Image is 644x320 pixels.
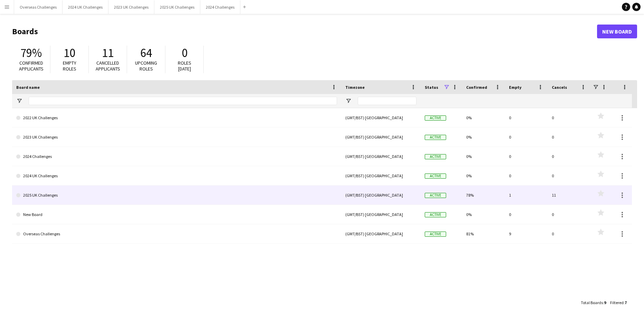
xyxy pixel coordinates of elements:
[178,60,191,72] span: Roles [DATE]
[581,296,606,309] div: :
[16,147,337,166] a: 2024 Challenges
[462,205,505,224] div: 0%
[425,232,446,237] span: Active
[505,186,548,205] div: 1
[20,45,42,60] span: 79%
[16,166,337,186] a: 2024 UK Challenges
[462,166,505,185] div: 0%
[16,128,337,147] a: 2023 UK Challenges
[462,128,505,147] div: 0%
[345,85,365,90] span: Timezone
[358,97,416,105] input: Timezone Filter Input
[462,147,505,166] div: 0%
[548,128,590,147] div: 0
[505,205,548,224] div: 0
[102,45,114,60] span: 11
[200,0,240,14] button: 2024 Challenges
[505,224,548,243] div: 9
[548,186,590,205] div: 11
[462,224,505,243] div: 81%
[341,108,421,127] div: (GMT/BST) [GEOGRAPHIC_DATA]
[610,300,624,305] span: Filtered
[425,135,446,140] span: Active
[548,166,590,185] div: 0
[604,300,606,305] span: 9
[19,60,44,72] span: Confirmed applicants
[135,60,157,72] span: Upcoming roles
[625,300,627,305] span: 7
[341,166,421,185] div: (GMT/BST) [GEOGRAPHIC_DATA]
[597,25,637,38] a: New Board
[548,205,590,224] div: 0
[462,186,505,205] div: 78%
[552,85,567,90] span: Cancels
[16,98,22,104] button: Open Filter Menu
[341,147,421,166] div: (GMT/BST) [GEOGRAPHIC_DATA]
[509,85,521,90] span: Empty
[425,212,446,217] span: Active
[341,186,421,205] div: (GMT/BST) [GEOGRAPHIC_DATA]
[425,173,446,179] span: Active
[16,224,337,244] a: Overseas Challenges
[425,154,446,159] span: Active
[425,85,438,90] span: Status
[505,108,548,127] div: 0
[16,186,337,205] a: 2025 UK Challenges
[64,45,75,60] span: 10
[505,166,548,185] div: 0
[345,98,352,104] button: Open Filter Menu
[182,45,188,60] span: 0
[16,108,337,128] a: 2022 UK Challenges
[341,224,421,243] div: (GMT/BST) [GEOGRAPHIC_DATA]
[425,115,446,121] span: Active
[581,300,603,305] span: Total Boards
[16,85,40,90] span: Board name
[16,205,337,224] a: New Board
[341,205,421,224] div: (GMT/BST) [GEOGRAPHIC_DATA]
[96,60,120,72] span: Cancelled applicants
[610,296,627,309] div: :
[466,85,487,90] span: Confirmed
[140,45,152,60] span: 64
[505,128,548,147] div: 0
[548,108,590,127] div: 0
[154,0,200,14] button: 2025 UK Challenges
[548,224,590,243] div: 0
[548,147,590,166] div: 0
[425,193,446,198] span: Active
[12,26,597,37] h1: Boards
[505,147,548,166] div: 0
[341,128,421,147] div: (GMT/BST) [GEOGRAPHIC_DATA]
[108,0,154,14] button: 2023 UK Challenges
[63,60,76,72] span: Empty roles
[14,0,63,14] button: Overseas Challenges
[63,0,108,14] button: 2024 UK Challenges
[29,97,337,105] input: Board name Filter Input
[462,108,505,127] div: 0%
